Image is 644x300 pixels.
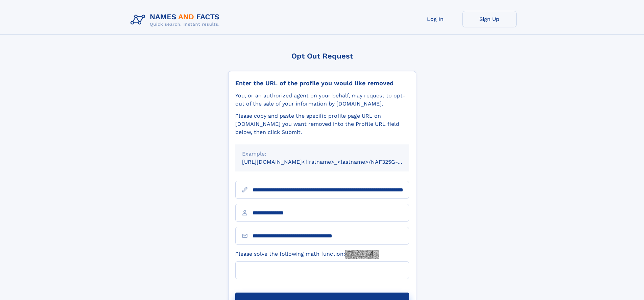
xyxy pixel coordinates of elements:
[235,250,379,259] label: Please solve the following math function:
[242,159,422,165] small: [URL][DOMAIN_NAME]<firstname>_<lastname>/NAF325G-xxxxxxxx
[235,79,409,87] div: Enter the URL of the profile you would like removed
[235,112,409,136] div: Please copy and paste the specific profile page URL on [DOMAIN_NAME] you want removed into the Pr...
[228,52,416,60] div: Opt Out Request
[462,11,517,27] a: Sign Up
[128,11,225,29] img: Logo Names and Facts
[242,150,402,158] div: Example:
[408,11,462,27] a: Log In
[235,92,409,108] div: You, or an authorized agent on your behalf, may request to opt-out of the sale of your informatio...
